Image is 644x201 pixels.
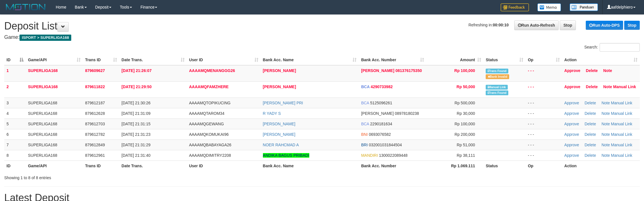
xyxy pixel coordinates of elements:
td: - - - [526,139,562,150]
a: Approve [564,122,579,126]
td: SUPERLIGA168 [26,119,83,129]
td: SUPERLIGA168 [26,108,83,119]
td: - - - [526,81,562,98]
a: Note [602,111,610,116]
td: - - - [526,129,562,139]
span: BCA [361,122,369,126]
a: Delete [585,101,596,105]
a: Delete [585,153,596,158]
th: ID: activate to sort column descending [4,55,26,65]
a: NOER RAHCMAD A [263,143,299,147]
span: 879612849 [85,143,105,147]
span: Similar transaction found [486,90,508,95]
a: Manual Link [611,143,632,147]
span: Copy 08978180238 to clipboard [395,111,419,116]
a: Run Auto-DPS [586,21,623,30]
a: Delete [585,122,596,126]
span: MANDIRI [361,153,378,158]
td: SUPERLIGA168 [26,129,83,139]
th: Bank Acc. Number [359,160,426,171]
a: Note [602,101,610,105]
span: Copy 032001031844504 to clipboard [369,143,402,147]
th: Action: activate to sort column ascending [562,55,640,65]
a: Stop [624,21,640,30]
a: Approve [564,84,580,89]
a: ANDIKA BAGUS PRIBADI [263,153,309,158]
span: Copy 4290733982 to clipboard [371,84,393,89]
span: AAAAMQFAMZHERE [189,84,229,89]
a: Stop [560,20,576,30]
th: Rp 1.069.111 [426,160,483,171]
th: User ID: activate to sort column ascending [187,55,261,65]
span: [PERSON_NAME] [361,68,394,73]
th: Game/API: activate to sort column ascending [26,55,83,65]
strong: 00:00:10 [493,23,509,27]
th: Status [483,160,526,171]
span: [DATE] 21:31:09 [122,111,150,116]
label: Search: [584,43,640,52]
a: Manual Link [611,111,632,116]
td: 2 [4,81,26,98]
td: SUPERLIGA168 [26,139,83,150]
td: SUPERLIGA168 [26,150,83,160]
span: AAAAMQDIMITRY2208 [189,153,231,158]
span: Rp 38,111 [457,153,475,158]
a: Delete [585,143,596,147]
a: Manual Link [611,132,632,137]
a: Approve [564,101,579,105]
span: Copy 081376175350 to clipboard [396,68,422,73]
th: Op: activate to sort column ascending [526,55,562,65]
span: [DATE] 21:31:29 [122,143,150,147]
td: 6 [4,129,26,139]
a: Approve [564,68,580,73]
img: panduan.png [570,3,598,11]
span: AAAAMQTAROM34 [189,111,224,116]
a: Delete [586,68,598,73]
a: [PERSON_NAME] [263,84,296,89]
span: [PERSON_NAME] [361,111,394,116]
th: Date Trans.: activate to sort column ascending [119,55,187,65]
a: Note [602,143,610,147]
div: Showing 1 to 8 of 8 entries [4,173,264,181]
a: Note [603,84,612,89]
a: Approve [564,111,579,116]
th: Trans ID: activate to sort column ascending [83,55,119,65]
td: 1 [4,65,26,82]
span: Copy 1300022089448 to clipboard [379,153,407,158]
img: Feedback.jpg [501,3,529,11]
th: Date Trans. [119,160,187,171]
a: Approve [564,143,579,147]
th: Status: activate to sort column ascending [483,55,526,65]
th: Amount: activate to sort column ascending [426,55,483,65]
span: Rp 100,000 [455,122,475,126]
a: Note [602,153,610,158]
a: Note [602,122,610,126]
span: Rp 100,000 [454,68,475,73]
span: Rp 500,000 [455,101,475,105]
td: 8 [4,150,26,160]
span: 879612782 [85,132,105,137]
a: Delete [585,132,596,137]
th: User ID [187,160,261,171]
span: [DATE] 21:31:23 [122,132,150,137]
span: 879612187 [85,101,105,105]
span: AAAAMQBABAYAGA26 [189,143,232,147]
a: Delete [585,111,596,116]
td: - - - [526,65,562,82]
h1: Deposit List [4,20,640,32]
th: Bank Acc. Name: activate to sort column ascending [261,55,359,65]
a: Approve [564,153,579,158]
td: 5 [4,119,26,129]
td: SUPERLIGA168 [26,65,83,82]
a: Manual Link [611,153,632,158]
span: AAAAMQMENANGGG26 [189,68,235,73]
span: [DATE] 21:31:15 [122,122,150,126]
a: Delete [586,84,598,89]
span: AAAAMQTOPIKUCING [189,101,231,105]
td: 3 [4,98,26,108]
span: Copy 0693076582 to clipboard [369,132,391,137]
td: SUPERLIGA168 [26,98,83,108]
span: 879611822 [85,84,105,89]
span: AAAAMQGEWANG [189,122,224,126]
th: Op [526,160,562,171]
